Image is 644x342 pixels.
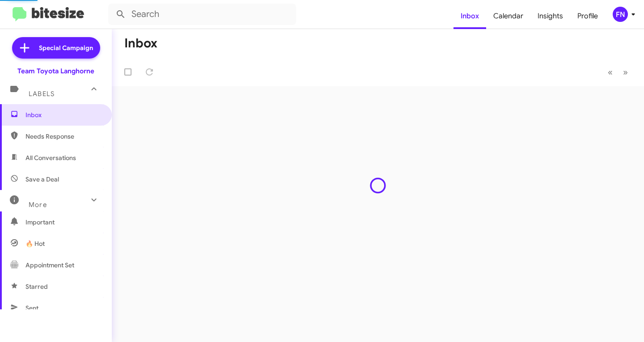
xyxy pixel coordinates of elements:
span: Save a Deal [25,175,59,184]
span: Inbox [25,110,102,119]
span: Starred [25,282,48,291]
div: FN [613,7,628,22]
span: Sent [25,304,38,312]
span: « [608,67,613,78]
input: Search [108,4,296,25]
a: Special Campaign [12,37,100,59]
span: Appointment Set [25,261,74,270]
span: More [29,201,47,209]
span: Labels [29,90,55,98]
a: Calendar [486,3,530,29]
nav: Page navigation example [603,63,633,81]
a: Profile [570,3,605,29]
button: Next [618,63,633,81]
a: Inbox [453,3,486,29]
span: Needs Response [25,132,102,141]
h1: Inbox [124,36,157,51]
span: » [623,67,628,78]
span: Special Campaign [39,43,93,52]
button: Previous [602,63,618,81]
span: 🔥 Hot [25,239,45,248]
div: Team Toyota Langhorne [17,67,94,76]
a: Insights [530,3,570,29]
span: Important [25,218,102,227]
span: All Conversations [25,153,76,162]
button: FN [605,7,634,22]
